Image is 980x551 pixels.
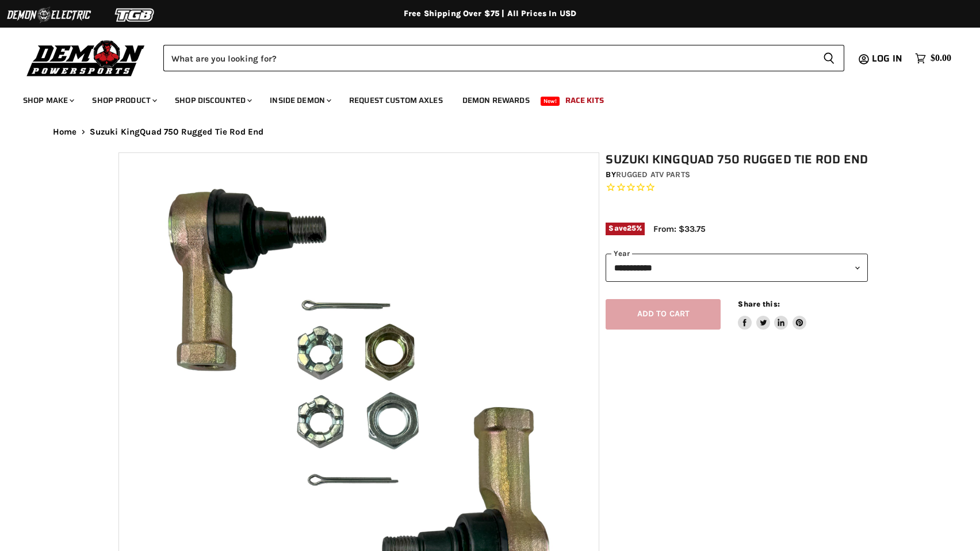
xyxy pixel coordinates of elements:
[163,45,814,71] input: Search
[627,224,636,232] span: 25
[166,89,259,112] a: Shop Discounted
[340,89,451,112] a: Request Custom Axles
[53,127,77,137] a: Home
[738,299,806,330] aside: Share this:
[6,4,92,26] img: Demon Electric Logo 2
[23,37,149,78] img: Demon Powersports
[163,45,844,71] form: Product
[616,170,690,179] a: Rugged ATV Parts
[14,84,948,112] ul: Main menu
[867,53,909,64] a: Log in
[454,89,538,112] a: Demon Rewards
[14,89,81,112] a: Shop Make
[541,97,560,106] span: New!
[872,51,902,66] span: Log in
[606,223,645,235] span: Save %
[909,50,957,67] a: $0.00
[606,182,868,194] span: Rated 0.0 out of 5 stars 0 reviews
[30,9,950,19] div: Free Shipping Over $75 | All Prices In USD
[814,45,844,71] button: Search
[90,127,264,137] span: Suzuki KingQuad 750 Rugged Tie Rod End
[261,89,338,112] a: Inside Demon
[606,152,868,167] h1: Suzuki KingQuad 750 Rugged Tie Rod End
[92,4,178,26] img: TGB Logo 2
[738,300,779,308] span: Share this:
[606,169,868,181] div: by
[30,127,950,137] nav: Breadcrumbs
[931,53,951,64] span: $0.00
[557,89,612,112] a: Race Kits
[83,89,164,112] a: Shop Product
[606,254,868,282] select: year
[653,224,706,234] span: From: $33.75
